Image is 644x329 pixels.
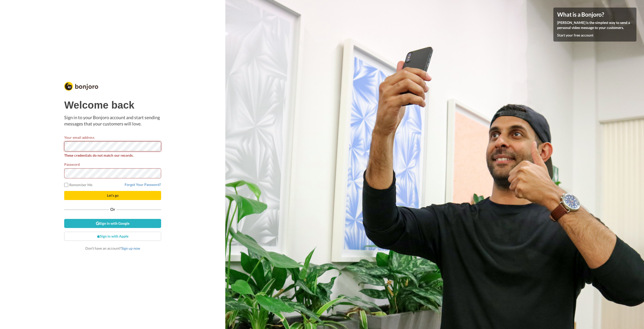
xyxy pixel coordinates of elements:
a: Sign in with Google [64,219,161,228]
button: Let's go [64,191,161,200]
a: Start your free account [557,33,593,37]
input: Remember Me [64,183,68,187]
a: Sign in with Apple [64,232,161,241]
span: Let's go [107,193,119,198]
p: [PERSON_NAME] is the simplest way to send a personal video message to your customers. [557,20,633,30]
label: Password [64,162,80,167]
label: Your email address [64,135,94,140]
h4: What is a Bonjoro? [557,11,633,18]
h1: Welcome back [64,100,161,111]
label: Remember Me [64,182,92,187]
p: Sign in to your Bonjoro account and start sending messages that your customers will love. [64,114,161,127]
strong: These credentials do not match our records. [64,153,133,157]
a: Sign up now [121,246,140,250]
span: Don’t have an account? [85,246,140,250]
a: Forgot Your Password? [125,182,161,187]
span: Or [109,208,116,211]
